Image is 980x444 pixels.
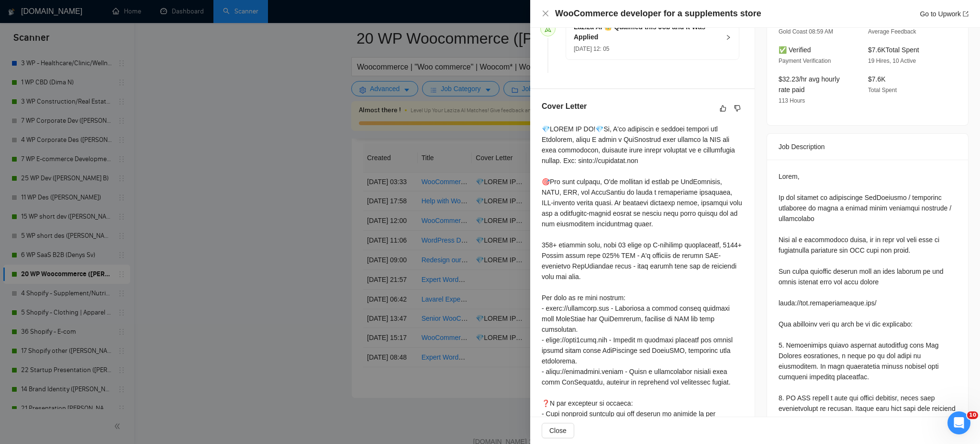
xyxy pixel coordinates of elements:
span: like [720,105,726,112]
h5: Cover Letter [542,101,587,112]
iframe: Intercom live chat [947,411,970,434]
button: like [717,103,729,114]
a: Go to Upworkexport [920,10,969,18]
div: Job Description [779,134,957,160]
span: Gold Coast 08:59 AM [779,28,833,35]
span: dislike [734,105,741,112]
span: $32.23/hr avg hourly rate paid [779,75,840,93]
span: 113 Hours [779,97,805,104]
span: $7.6K Total Spent [868,46,919,54]
button: dislike [732,103,743,114]
span: 10 [967,411,978,419]
span: Total Spent [868,87,897,93]
h4: WooCommerce developer for a supplements store [555,8,761,20]
span: close [542,10,549,17]
h5: Laziza AI 👑 Qualified this Job and It Was Applied [574,22,720,42]
span: right [725,35,731,40]
button: Close [542,10,549,18]
span: ✅ Verified [779,46,811,54]
span: 19 Hires, 10 Active [868,58,916,64]
span: Payment Verification [779,58,831,64]
span: $7.6K [868,75,886,83]
span: [DATE] 12: 05 [574,46,609,52]
span: Average Feedback [868,28,916,35]
span: send [545,25,551,32]
span: export [963,11,969,17]
span: Close [549,425,567,436]
button: Close [542,423,574,438]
